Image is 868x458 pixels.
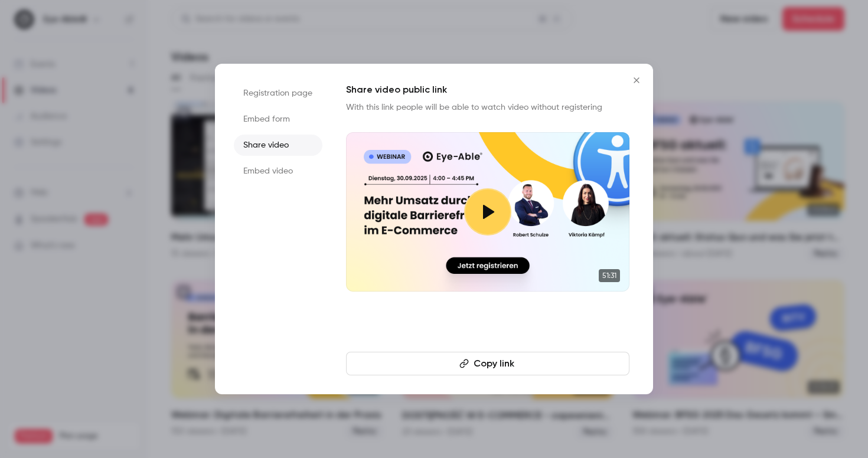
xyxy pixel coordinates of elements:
[346,132,629,292] a: 51:31
[234,135,322,156] li: Share video
[346,83,629,97] h1: Share video public link
[625,68,648,92] button: Close
[599,269,620,282] span: 51:31
[234,109,322,130] li: Embed form
[346,102,629,113] p: With this link people will be able to watch video without registering
[234,83,322,104] li: Registration page
[346,352,629,375] button: Copy link
[234,161,322,182] li: Embed video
